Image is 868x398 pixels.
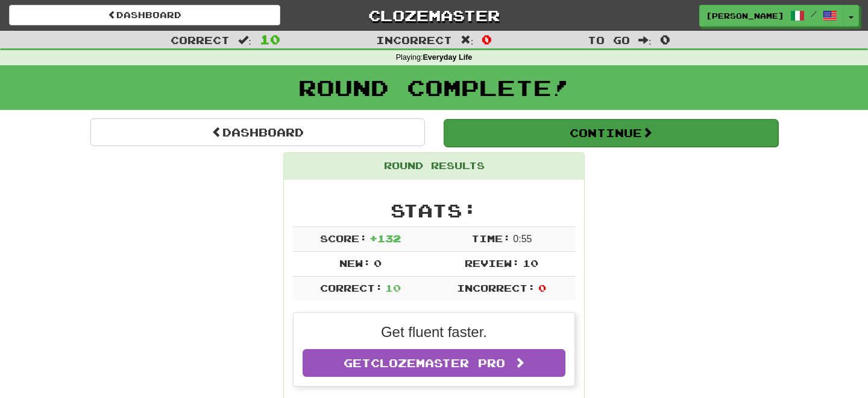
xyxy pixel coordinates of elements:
[284,153,584,179] div: Round Results
[171,34,230,46] span: Correct
[320,282,383,294] span: Correct:
[339,257,371,269] span: New:
[699,5,844,27] a: [PERSON_NAME] /
[457,282,535,294] span: Incorrect:
[385,282,401,294] span: 10
[811,10,817,18] span: /
[298,5,570,26] a: Clozemaster
[374,257,382,269] span: 0
[423,53,472,62] strong: Everyday Life
[588,34,630,46] span: To go
[260,32,280,47] span: 10
[376,34,452,46] span: Incorrect
[538,282,546,294] span: 0
[4,75,864,100] h1: Round Complete!
[638,35,652,45] span: :
[370,233,401,244] span: + 132
[482,32,492,47] span: 0
[238,35,251,45] span: :
[444,119,778,147] button: Continue
[461,35,474,45] span: :
[706,10,784,21] span: [PERSON_NAME]
[513,234,532,244] span: 0 : 55
[303,349,565,377] a: GetClozemaster Pro
[90,118,425,146] a: Dashboard
[320,233,367,244] span: Score:
[471,233,511,244] span: Time:
[303,322,565,342] p: Get fluent faster.
[293,201,575,220] h2: Stats:
[660,32,670,47] span: 0
[371,356,505,370] span: Clozemaster Pro
[9,5,280,25] a: Dashboard
[523,257,538,269] span: 10
[465,257,520,269] span: Review:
